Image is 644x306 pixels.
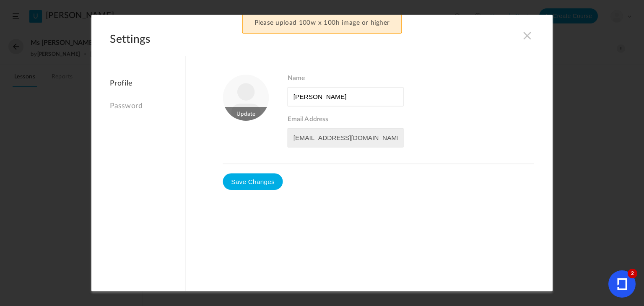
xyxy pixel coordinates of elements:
input: Email Address [288,128,404,148]
a: Profile [110,79,185,93]
h2: Settings [110,33,534,56]
span: Name [288,75,535,83]
a: Password [110,97,185,115]
cite: 2 [628,269,637,278]
span: Email Address [288,116,535,124]
span: Please upload 100w x 100h image or higher [242,15,402,34]
img: user-image.png [223,75,269,121]
button: 2 [608,270,636,298]
button: Save Changes [223,173,283,190]
input: Name [288,87,404,106]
